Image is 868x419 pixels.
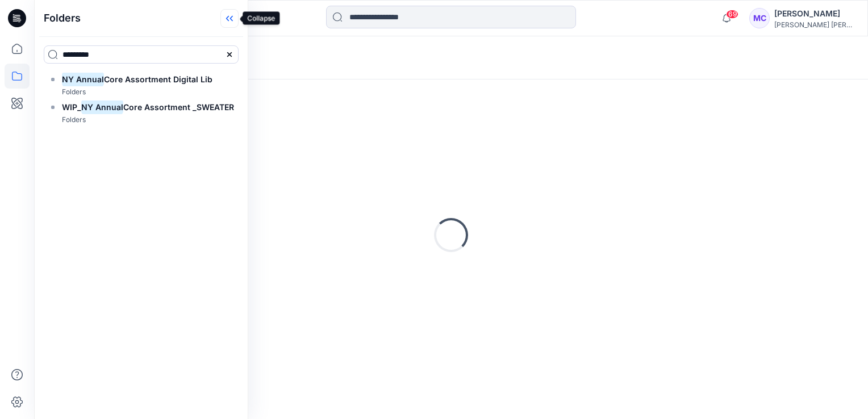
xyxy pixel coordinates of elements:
[62,86,86,98] p: Folders
[62,102,81,112] span: WIP_
[774,7,854,20] div: [PERSON_NAME]
[123,102,234,112] span: Core Assortment _SWEATER
[749,8,770,28] div: MC
[62,114,86,126] p: Folders
[726,10,738,19] span: 69
[81,99,123,115] mark: NY Annual
[774,20,854,29] div: [PERSON_NAME] [PERSON_NAME]
[62,72,104,87] mark: NY Annual
[104,74,212,84] span: Core Assortment Digital Lib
